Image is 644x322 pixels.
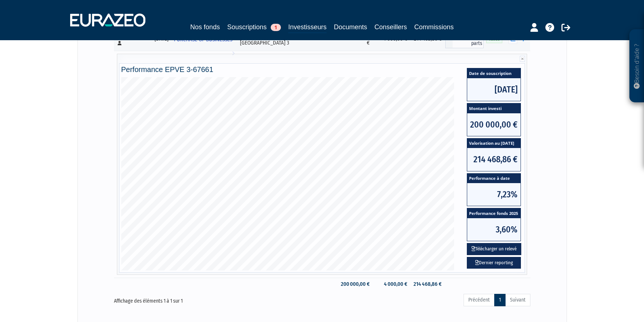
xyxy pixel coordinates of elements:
[467,208,521,218] span: Performance fonds 2025
[227,22,281,32] a: Souscriptions1
[288,22,327,33] a: Investisseurs
[411,278,445,291] td: 214 468,86 €
[467,174,521,183] span: Performance à date
[467,218,521,241] span: 3,60%
[271,24,281,31] span: 1
[467,113,521,136] span: 200 000,00 €
[467,78,521,101] span: [DATE]
[373,278,411,291] td: 4 000,00 €
[334,22,367,32] a: Documents
[467,183,521,206] span: 7,23%
[121,65,523,73] h4: Performance EPVE 3-67661
[467,148,521,171] span: 214 468,86 €
[114,293,281,305] div: Affichage des éléments 1 à 1 sur 1
[338,278,374,291] td: 200 000,00 €
[374,22,407,32] a: Conseillers
[70,14,145,27] img: 1732889491-logotype_eurazeo_blanc_rvb.png
[118,41,122,45] i: [Français] Personne physique
[467,103,521,113] span: Montant investi
[494,294,506,306] a: 1
[467,257,521,269] a: Dernier reporting
[232,46,235,60] i: Voir l'investisseur
[467,139,521,148] span: Valorisation au [DATE]
[633,33,641,99] p: Besoin d'aide ?
[467,243,521,255] button: Télécharger un relevé
[190,22,220,32] a: Nos fonds
[467,68,521,78] span: Date de souscription
[414,22,454,32] a: Commissions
